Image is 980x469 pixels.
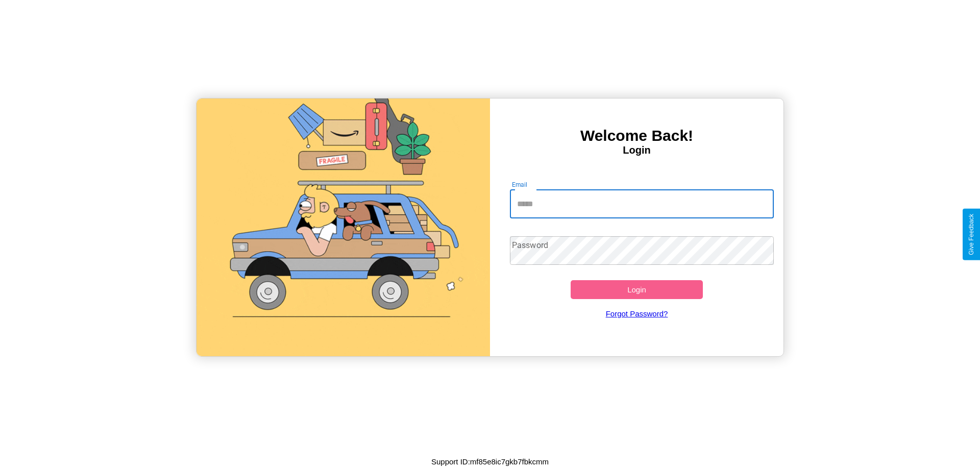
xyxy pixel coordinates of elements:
[490,144,783,156] h4: Login
[197,98,490,356] img: gif
[968,214,975,255] div: Give Feedback
[512,180,528,189] label: Email
[490,127,783,144] h3: Welcome Back!
[571,280,703,299] button: Login
[505,299,769,328] a: Forgot Password?
[431,455,549,468] p: Support ID: mf85e8ic7gkb7fbkcmm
